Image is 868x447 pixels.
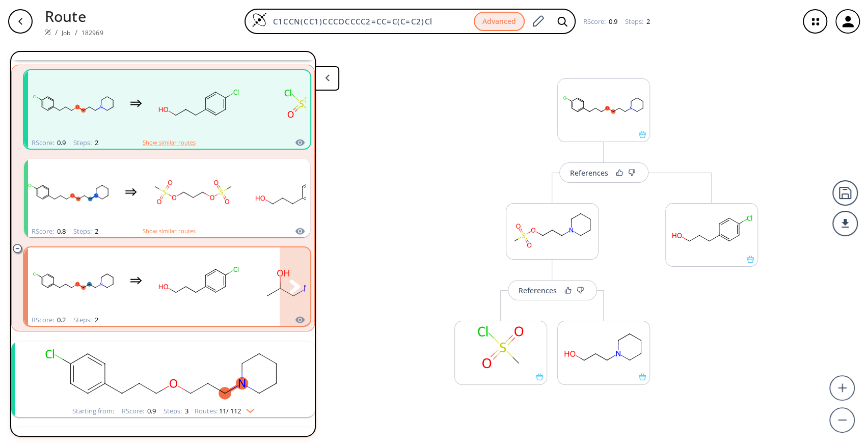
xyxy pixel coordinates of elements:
button: Show similar routes [143,227,196,236]
a: 182969 [82,29,103,37]
span: 2 [93,138,98,147]
div: Steps : [625,18,650,25]
button: Advanced [474,12,525,32]
svg: OCCCc1ccc(Cl)cc1 [666,204,757,256]
li: / [55,27,58,38]
span: 11 / 112 [219,408,241,414]
img: Logo Spaya [252,12,267,27]
button: References [508,280,597,300]
span: 0.9 [607,17,617,26]
svg: CC(O)CN1CCCCC1 [254,249,346,313]
div: Routes: [195,408,254,414]
svg: Clc1ccc(CCCOCCCN2CCCCC2)cc1 [28,249,120,313]
svg: Clc1ccc(CCCOCCCN2CCCCC2)cc1 [558,79,649,131]
div: RScore : [122,408,156,414]
span: 2 [645,17,650,26]
div: RScore : [32,228,66,235]
div: Starting from: [72,408,114,414]
img: Spaya logo [45,29,51,35]
li: / [75,27,77,38]
svg: OCCCN1CCCCC1 [558,321,649,373]
svg: OCCCc1ccc(Cl)cc1 [152,249,244,313]
div: Steps : [164,408,188,414]
div: References [570,170,608,176]
span: 2 [93,315,98,324]
button: References [559,162,648,183]
input: Enter SMILES [267,16,474,26]
span: 0.9 [56,138,66,147]
svg: CS(=O)(=O)Cl [455,321,547,373]
button: Show similar routes [143,138,196,147]
img: Down [241,405,254,413]
svg: Clc1ccc(CCCOCCCN2CCCCC2)cc1 [28,72,120,135]
svg: Clc1ccc(CCCOCCCN2CCCCC2)cc1 [31,342,295,405]
div: Steps : [73,228,98,235]
svg: OCCCc1ccc(Cl)cc1 [152,72,244,135]
span: 0.9 [146,406,156,415]
div: RScore : [32,139,66,146]
p: Route [45,5,103,27]
span: 2 [93,227,98,236]
div: RScore : [583,18,617,25]
span: 0.8 [56,227,66,236]
svg: CS(=O)(=O)OCCCN1CCCCC1 [506,204,598,256]
span: 3 [183,406,188,415]
div: References [519,287,557,294]
div: Steps : [73,139,98,146]
svg: Clc1ccc(CCCOCCCN2CCCCC2)cc1 [23,160,115,224]
svg: CS(=O)(=O)Cl [254,72,346,135]
svg: OCCCc1ccc(Cl)cc1 [249,160,341,224]
svg: CS(=O)(=O)OCCCOS(C)(=O)=O [147,160,239,224]
span: 0.2 [56,315,66,324]
div: Steps : [73,317,98,323]
a: Job [62,29,70,37]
